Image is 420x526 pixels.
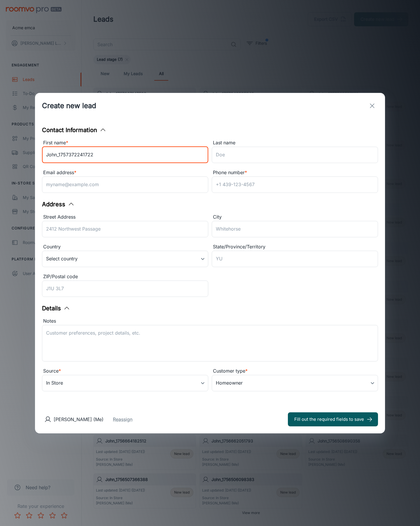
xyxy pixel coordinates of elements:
input: YU [212,251,378,267]
div: In Store [42,375,208,391]
div: Last name [212,139,378,147]
div: ZIP/Postal code [42,273,208,281]
div: Phone number [212,169,378,177]
button: Fill out the required fields to save [288,412,378,426]
input: 2412 Northwest Passage [42,221,208,237]
p: [PERSON_NAME] (Me) [54,416,104,423]
div: Select country [42,251,208,267]
button: Contact Information [42,126,106,134]
input: +1 439-123-4567 [212,177,378,193]
button: Reassign [113,416,132,423]
div: Notes [42,317,378,325]
input: Whitehorse [212,221,378,237]
input: J1U 3L7 [42,281,208,297]
button: Details [42,304,70,313]
div: State/Province/Territory [212,243,378,251]
input: Doe [212,147,378,163]
button: Address [42,200,75,209]
h1: Create new lead [42,101,96,111]
div: Country [42,243,208,251]
div: Homeowner [212,375,378,391]
div: Email address [42,169,208,177]
button: exit [366,100,378,112]
div: Source [42,367,208,375]
input: John [42,147,208,163]
div: City [212,213,378,221]
div: Street Address [42,213,208,221]
div: First name [42,139,208,147]
div: Customer type [212,367,378,375]
input: myname@example.com [42,177,208,193]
